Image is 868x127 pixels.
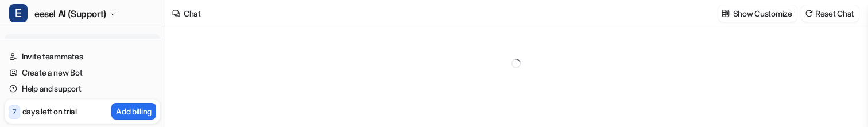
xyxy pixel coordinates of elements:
a: Create a new Bot [5,65,160,81]
span: eesel AI (Support) [34,6,106,22]
p: 7 [13,107,16,117]
span: E [9,4,28,22]
button: Add billing [111,103,156,120]
p: Add billing [116,105,152,117]
div: Chat [184,7,201,19]
p: Show Customize [733,7,792,19]
img: reset [805,9,813,18]
a: Invite teammates [5,49,160,65]
a: Help and support [5,81,160,97]
button: Reset Chat [801,5,859,22]
img: customize [722,9,730,18]
a: Chat [5,34,160,50]
p: days left on trial [22,105,77,117]
button: Show Customize [718,5,797,22]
